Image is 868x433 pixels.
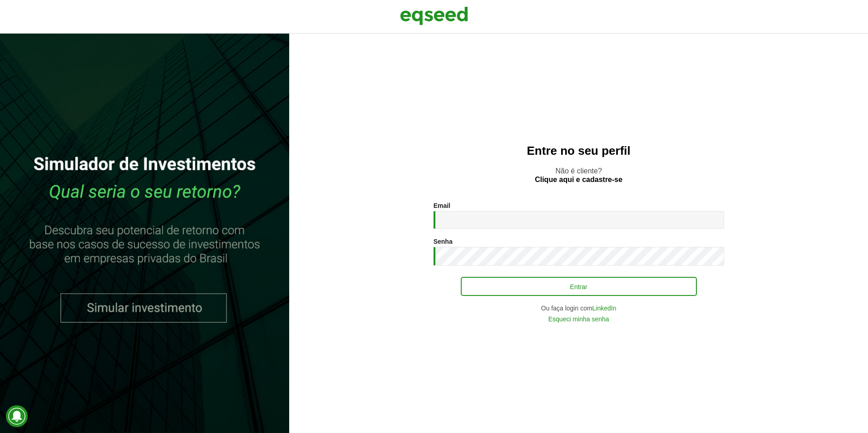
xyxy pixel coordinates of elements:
a: Esqueci minha senha [548,316,609,322]
button: Entrar [461,277,697,296]
label: Email [434,202,450,209]
div: Ou faça login com [434,305,724,311]
a: LinkedIn [592,305,616,311]
p: Não é cliente? [307,167,850,184]
img: EqSeed Logo [400,5,468,27]
a: Clique aqui e cadastre-se [535,176,622,183]
h2: Entre no seu perfil [307,144,850,157]
label: Senha [434,238,453,245]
